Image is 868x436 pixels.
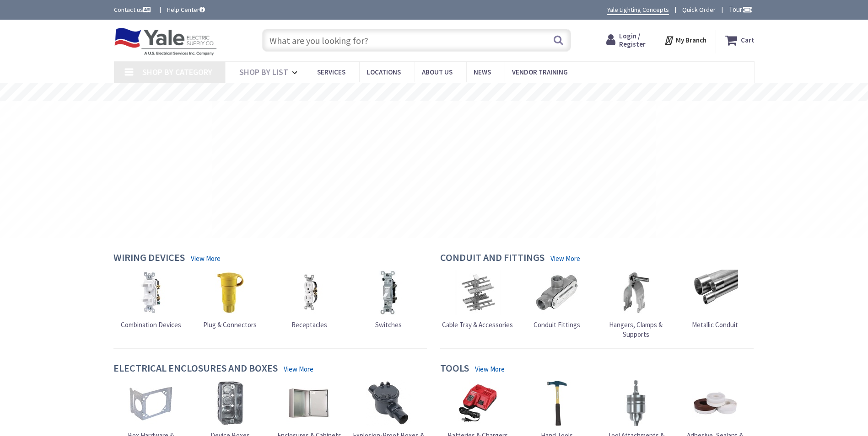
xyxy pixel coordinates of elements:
h4: Tools [440,362,469,376]
h4: Electrical Enclosures and Boxes [113,362,278,376]
span: Metallic Conduit [692,320,738,329]
h4: Wiring Devices [113,252,185,265]
a: Login / Register [606,32,646,48]
img: Batteries & Chargers [455,380,501,426]
strong: My Branch [676,36,706,44]
span: Switches [375,320,402,329]
img: Combination Devices [128,270,174,315]
img: Adhesive, Sealant & Tapes [692,380,738,426]
a: View More [550,254,580,263]
img: Hand Tools [534,380,580,426]
img: Tool Attachments & Accessories [613,380,659,426]
a: Contact us [114,5,152,14]
span: Cable Tray & Accessories [442,320,513,329]
img: Box Hardware & Accessories [128,380,174,426]
a: Yale Lighting Concepts [607,5,669,15]
span: Plug & Connectors [203,320,257,329]
a: Combination Devices Combination Devices [121,270,181,330]
span: Shop By List [239,67,288,77]
span: Shop By Category [142,67,212,77]
a: Cable Tray & Accessories Cable Tray & Accessories [442,270,513,330]
a: Metallic Conduit Metallic Conduit [692,270,738,330]
span: Receptacles [291,320,327,329]
a: View More [191,254,221,263]
img: Device Boxes [207,380,253,426]
img: Conduit Fittings [534,270,580,315]
span: Tour [729,5,752,14]
img: Cable Tray & Accessories [455,270,501,315]
h4: Conduit and Fittings [440,252,545,265]
span: Combination Devices [121,320,181,329]
a: Help Center [167,5,205,14]
img: Receptacles [286,270,332,315]
strong: Cart [741,32,755,48]
a: Hangers, Clamps & Supports Hangers, Clamps & Supports [598,270,674,340]
img: Yale Electric Supply Co. [114,27,217,56]
a: Switches Switches [366,270,411,330]
span: News [474,68,491,76]
img: Hangers, Clamps & Supports [613,270,659,315]
span: Conduit Fittings [534,320,580,329]
a: View More [284,364,313,374]
img: Enclosures & Cabinets [286,380,332,426]
span: Locations [367,68,401,76]
span: Services [317,68,345,76]
img: Switches [366,270,411,315]
a: Quick Order [682,5,716,14]
span: Login / Register [619,32,646,48]
a: Cart [725,32,755,48]
img: Plug & Connectors [207,270,253,315]
img: Explosion-Proof Boxes & Accessories [366,380,411,426]
a: Conduit Fittings Conduit Fittings [534,270,580,330]
span: Hangers, Clamps & Supports [609,320,663,339]
a: Plug & Connectors Plug & Connectors [203,270,257,330]
a: Receptacles Receptacles [286,270,332,330]
span: About Us [422,68,453,76]
img: Metallic Conduit [692,270,738,315]
div: My Branch [664,32,706,48]
a: View More [475,364,505,374]
span: Vendor Training [512,68,568,76]
input: What are you looking for? [262,29,571,52]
